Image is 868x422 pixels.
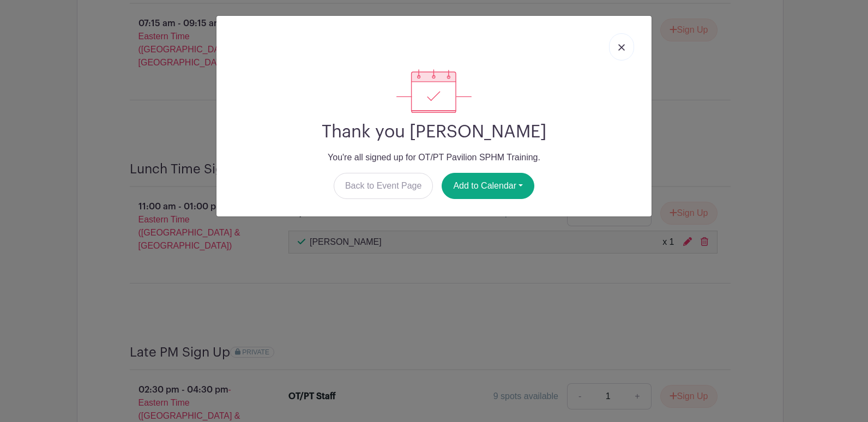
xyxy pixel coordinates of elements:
[334,173,433,199] a: Back to Event Page
[396,69,472,113] img: signup_complete-c468d5dda3e2740ee63a24cb0ba0d3ce5d8a4ecd24259e683200fb1569d990c8.svg
[618,44,625,51] img: close_button-5f87c8562297e5c2d7936805f587ecaba9071eb48480494691a3f1689db116b3.svg
[225,122,643,142] h2: Thank you [PERSON_NAME]
[225,151,643,164] p: You're all signed up for OT/PT Pavilion SPHM Training.
[442,173,534,199] button: Add to Calendar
